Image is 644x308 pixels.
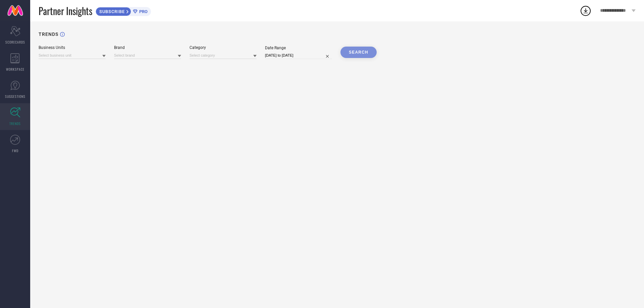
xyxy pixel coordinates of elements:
div: Category [190,45,257,50]
span: SCORECARDS [5,40,25,45]
input: Select business unit [39,52,106,59]
span: Partner Insights [39,4,92,18]
span: TRENDS [9,121,21,126]
input: Select date range [265,52,332,59]
div: Business Units [39,45,106,50]
span: SUGGESTIONS [5,94,25,99]
div: Brand [114,45,181,50]
input: Select category [190,52,257,59]
div: Open download list [580,5,592,17]
h1: TRENDS [39,32,58,37]
span: SUBSCRIBE [96,9,126,14]
span: WORKSPACE [6,67,24,72]
input: Select brand [114,52,181,59]
span: FWD [12,148,18,153]
a: SUBSCRIBEPRO [96,5,151,16]
span: PRO [138,9,148,14]
div: Date Range [265,46,332,50]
